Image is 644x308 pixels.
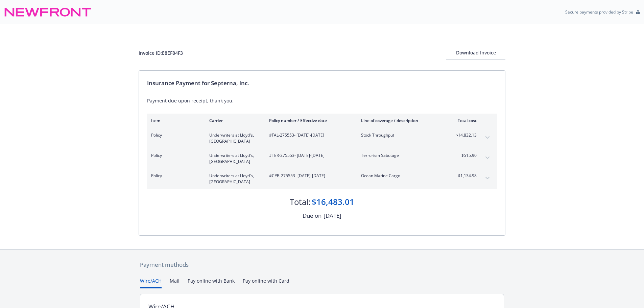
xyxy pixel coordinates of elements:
span: Ocean Marine Cargo [361,173,440,179]
span: Underwriters at Lloyd's, [GEOGRAPHIC_DATA] [209,173,258,185]
span: Policy [151,132,198,138]
button: Pay online with Bank [188,277,235,288]
button: expand content [482,152,493,163]
span: Stock Throughput [361,132,440,138]
div: Policy number / Effective date [269,118,350,123]
div: Payment methods [140,260,504,269]
span: #CPB-275553 - [DATE]-[DATE] [269,173,350,179]
div: Carrier [209,118,258,123]
button: Pay online with Card [243,277,289,288]
button: Mail [170,277,180,288]
span: Terrorism Sabotage [361,152,440,159]
div: Total: [290,196,310,208]
span: Underwriters at Lloyd's, [GEOGRAPHIC_DATA] [209,152,258,165]
span: Policy [151,152,198,159]
div: $16,483.01 [312,196,354,208]
div: [DATE] [324,211,341,220]
span: Policy [151,173,198,179]
button: Wire/ACH [140,277,162,288]
div: Invoice ID: E8EF84F3 [139,49,183,56]
span: Underwriters at Lloyd's, [GEOGRAPHIC_DATA] [209,132,258,144]
div: Insurance Payment for Septerna, Inc. [147,79,497,88]
button: expand content [482,132,493,143]
div: Total cost [451,118,477,123]
span: #TER-275553 - [DATE]-[DATE] [269,152,350,159]
div: PolicyUnderwriters at Lloyd's, [GEOGRAPHIC_DATA]#CPB-275553- [DATE]-[DATE]Ocean Marine Cargo$1,13... [147,169,497,189]
span: #FAL-275553 - [DATE]-[DATE] [269,132,350,138]
span: $515.90 [451,152,477,159]
div: Payment due upon receipt, thank you. [147,97,497,104]
div: Due on [303,211,321,220]
button: Download Invoice [446,46,505,60]
div: Line of coverage / description [361,118,440,123]
button: expand content [482,173,493,184]
div: Download Invoice [446,46,505,59]
span: $14,832.13 [451,132,477,138]
div: Item [151,118,198,123]
p: Secure payments provided by Stripe [565,9,633,15]
div: PolicyUnderwriters at Lloyd's, [GEOGRAPHIC_DATA]#TER-275553- [DATE]-[DATE]Terrorism Sabotage$515.... [147,148,497,169]
span: $1,134.98 [451,173,477,179]
div: PolicyUnderwriters at Lloyd's, [GEOGRAPHIC_DATA]#FAL-275553- [DATE]-[DATE]Stock Throughput$14,832... [147,128,497,148]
